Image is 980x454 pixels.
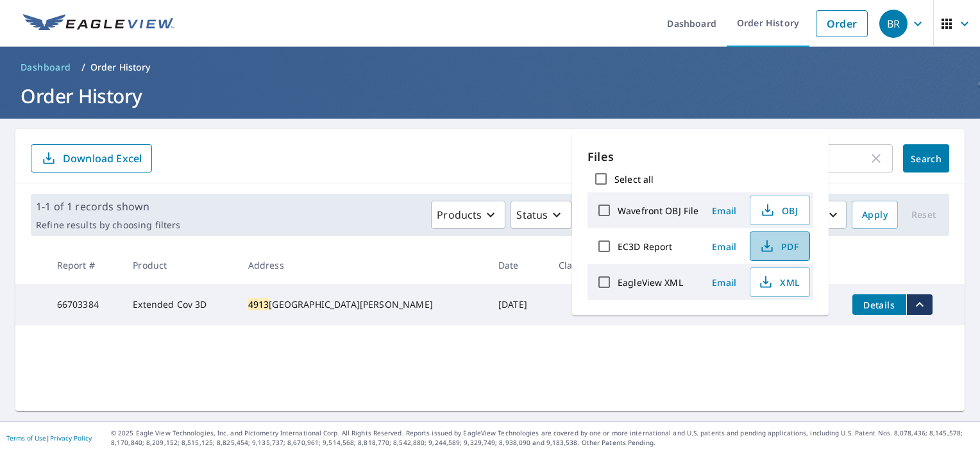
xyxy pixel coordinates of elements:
[704,201,745,221] button: Email
[36,199,180,214] p: 1-1 of 1 records shown
[860,299,899,311] span: Details
[15,57,965,78] nav: breadcrumb
[758,274,799,290] span: XML
[750,267,810,297] button: XML
[248,298,478,311] div: [GEOGRAPHIC_DATA][PERSON_NAME]
[852,201,898,229] button: Apply
[90,61,151,74] p: Order History
[437,207,482,223] p: Products
[709,276,739,289] span: Email
[488,284,548,325] td: [DATE]
[63,151,142,165] p: Download Excel
[511,201,571,229] button: Status
[122,284,237,325] td: Extended Cov 3D
[23,14,174,33] img: EV Logo
[709,205,739,217] span: Email
[516,207,548,223] p: Status
[111,428,974,448] p: © 2025 Eagle View Technologies, Inc. and Pictometry International Corp. All Rights Reserved. Repo...
[750,196,810,225] button: OBJ
[709,240,739,253] span: Email
[862,207,888,223] span: Apply
[758,203,799,218] span: OBJ
[750,231,810,261] button: PDF
[704,237,745,256] button: Email
[618,276,683,289] label: EagleView XML
[906,294,933,315] button: filesDropdownBtn-66703384
[618,205,698,217] label: Wavefront OBJ File
[488,246,548,284] th: Date
[21,61,71,74] span: Dashboard
[548,246,619,284] th: Claim ID
[704,273,745,292] button: Email
[614,173,654,185] label: Select all
[758,239,799,254] span: PDF
[47,284,122,325] td: 66703384
[816,10,868,37] a: Order
[36,219,180,231] p: Refine results by choosing filters
[6,434,92,442] p: |
[15,83,965,109] h1: Order History
[31,144,152,172] button: Download Excel
[6,433,46,442] a: Terms of Use
[587,148,813,165] p: Files
[248,298,269,310] mark: 4913
[852,294,906,315] button: detailsBtn-66703384
[903,144,949,172] button: Search
[50,433,92,442] a: Privacy Policy
[122,246,237,284] th: Product
[238,246,488,284] th: Address
[47,246,122,284] th: Report #
[879,10,908,38] div: BR
[618,240,672,253] label: EC3D Report
[15,57,76,78] a: Dashboard
[913,153,939,165] span: Search
[81,60,85,75] li: /
[431,201,505,229] button: Products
